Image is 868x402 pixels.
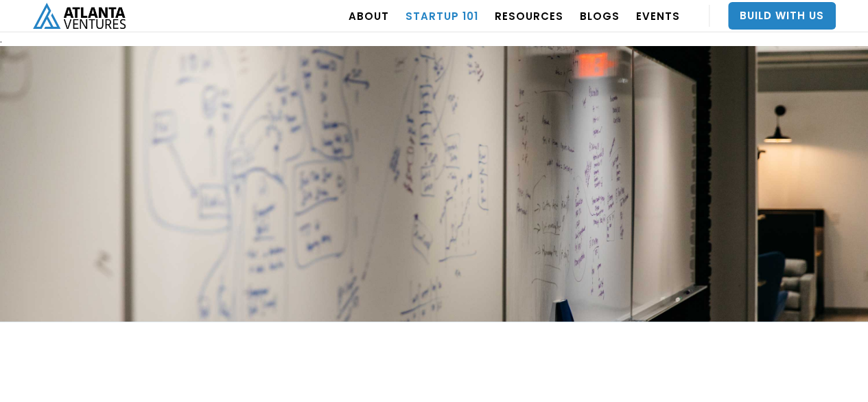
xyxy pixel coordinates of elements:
a: Build With Us [728,2,836,30]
